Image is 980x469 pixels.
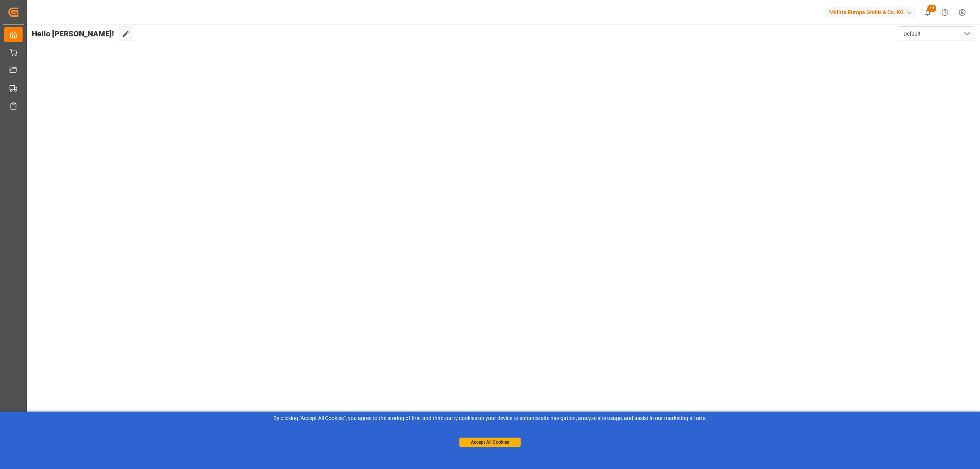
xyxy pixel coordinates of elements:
button: Accept All Cookies [459,438,521,447]
button: Help Center [936,4,954,21]
span: 14 [927,5,936,12]
span: Hello [PERSON_NAME]! [32,26,114,41]
div: Melitta Europa GmbH & Co. KG [826,7,916,18]
button: open menu [898,26,974,41]
div: By clicking "Accept All Cookies”, you agree to the storing of first and third-party cookies on yo... [5,414,975,422]
button: show 14 new notifications [919,4,936,21]
span: Default [903,30,921,38]
button: Melitta Europa GmbH & Co. KG [826,5,919,20]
